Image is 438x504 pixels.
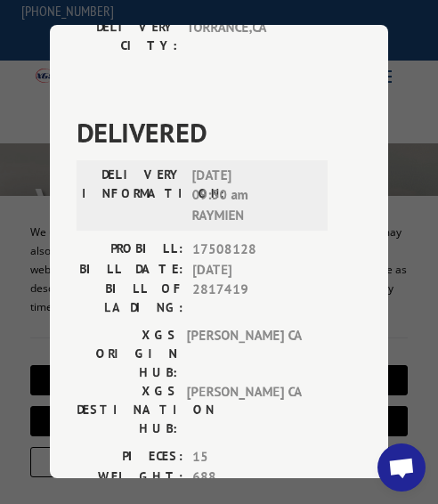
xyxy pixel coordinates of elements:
span: 688 [192,467,326,488]
span: [DATE] [192,260,326,280]
a: Open chat [377,443,426,492]
label: WEIGHT: [77,467,183,488]
span: 15 [192,447,326,467]
label: PIECES: [77,447,183,467]
span: [PERSON_NAME] CA [186,326,306,382]
span: 17508128 [192,240,326,260]
label: BILL DATE: [77,260,183,280]
label: DELIVERY INFORMATION: [82,166,182,226]
span: 2817419 [192,280,326,317]
span: DELIVERED [77,112,361,152]
label: XGS ORIGIN HUB: [77,326,177,382]
span: [PERSON_NAME] CA [186,382,306,438]
span: TORRANCE , CA [186,18,306,55]
span: [DATE] 09:50 am RAYMIEN [191,166,312,226]
label: DELIVERY CITY: [77,18,177,55]
label: XGS DESTINATION HUB: [77,382,177,438]
label: BILL OF LADING: [77,280,183,317]
label: PROBILL: [77,240,183,260]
